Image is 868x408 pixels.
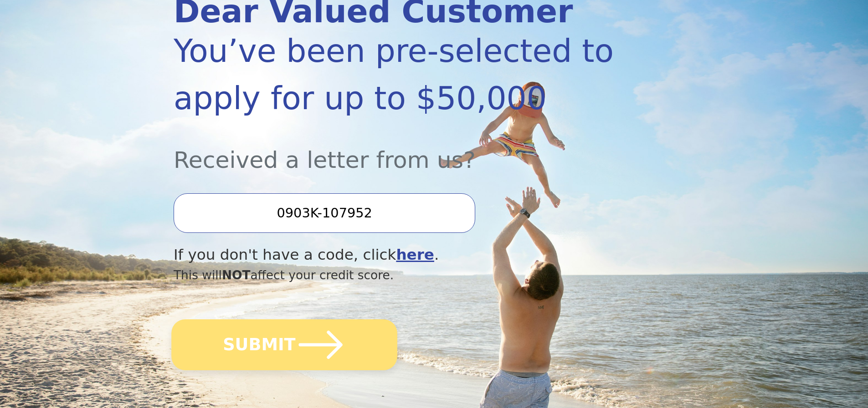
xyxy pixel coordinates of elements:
[174,27,616,122] div: You’ve been pre-selected to apply for up to $50,000
[174,193,475,232] input: Enter your Offer Code:
[174,244,616,266] div: If you don't have a code, click .
[222,268,251,282] span: NOT
[174,122,616,177] div: Received a letter from us?
[396,246,434,263] a: here
[171,319,397,370] button: SUBMIT
[174,266,616,284] div: This will affect your credit score.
